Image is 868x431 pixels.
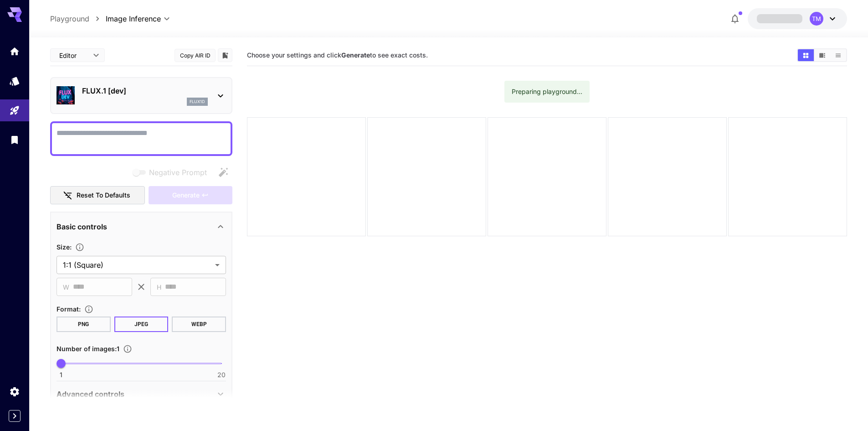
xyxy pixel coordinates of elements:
[56,345,119,353] span: Number of images : 1
[797,48,847,62] div: Show images in grid viewShow images in video viewShow images in list view
[63,282,69,292] span: W
[341,51,370,59] b: Generate
[56,216,226,238] div: Basic controls
[172,317,226,332] button: WEBP
[9,105,20,116] div: Playground
[247,51,428,59] span: Choose your settings and click to see exact costs.
[50,186,145,205] button: Reset to defaults
[56,221,107,232] p: Basic controls
[131,166,214,178] span: Negative prompts are not compatible with the selected model.
[814,49,830,61] button: Show images in video view
[9,75,20,87] div: Models
[810,12,823,26] div: TM
[190,99,205,105] p: flux1d
[175,49,216,62] button: Copy AIR ID
[63,260,211,270] span: 1:1 (Square)
[798,49,814,61] button: Show images in grid view
[106,13,161,24] span: Image Inference
[830,49,846,61] button: Show images in list view
[56,243,72,251] span: Size :
[114,317,169,332] button: JPEG
[56,305,81,313] span: Format :
[157,282,161,292] span: H
[50,13,89,24] a: Playground
[217,370,226,379] span: 20
[221,50,229,61] button: Add to library
[748,8,847,29] button: TM
[60,370,62,379] span: 1
[59,51,87,60] span: Editor
[56,383,226,405] div: Advanced controls
[9,134,20,145] div: Library
[81,305,97,314] button: Choose the file format for the output image.
[56,317,111,332] button: PNG
[50,13,106,24] nav: breadcrumb
[56,82,226,109] div: FLUX.1 [dev]flux1d
[72,243,88,252] button: Adjust the dimensions of the generated image by specifying its width and height in pixels, or sel...
[119,344,136,353] button: Specify how many images to generate in a single request. Each image generation will be charged se...
[9,386,20,397] div: Settings
[512,83,582,100] div: Preparing playground...
[149,167,207,178] span: Negative Prompt
[82,85,208,96] p: FLUX.1 [dev]
[9,46,20,57] div: Home
[9,410,21,422] button: Expand sidebar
